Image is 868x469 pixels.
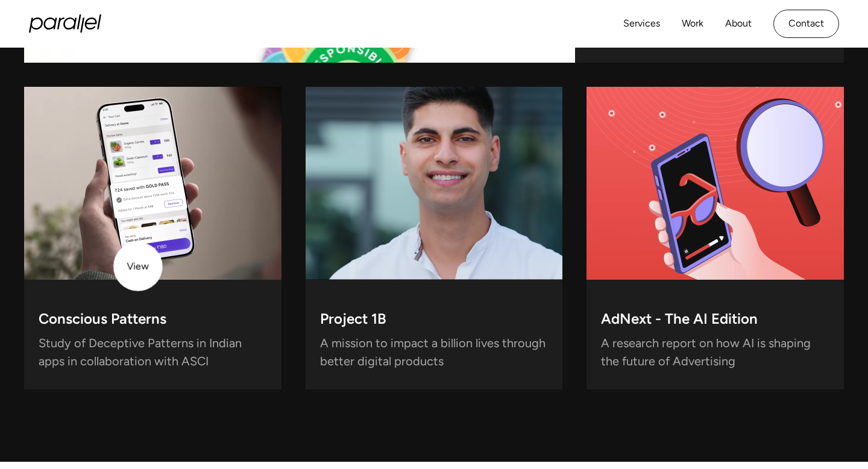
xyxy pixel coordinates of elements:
[39,313,166,330] h3: Conscious Patterns
[24,87,281,389] a: Conscious PatternsStudy of Deceptive Patterns in Indian apps in collaboration with ASCI
[29,14,101,33] a: home
[587,87,844,389] a: AdNext - The AI EditionA research report on how AI is shaping the future of Advertising
[306,87,563,389] a: Project 1BA mission to impact a billion lives through better digital products
[682,15,703,33] a: Work
[39,339,267,370] p: Study of Deceptive Patterns in Indian apps in collaboration with ASCI
[773,10,839,38] a: Contact
[725,15,752,33] a: About
[623,15,660,33] a: Services
[320,313,386,330] h3: Project 1B
[601,339,829,370] p: A research report on how AI is shaping the future of Advertising
[601,313,758,330] h3: AdNext - The AI Edition
[320,339,549,370] p: A mission to impact a billion lives through better digital products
